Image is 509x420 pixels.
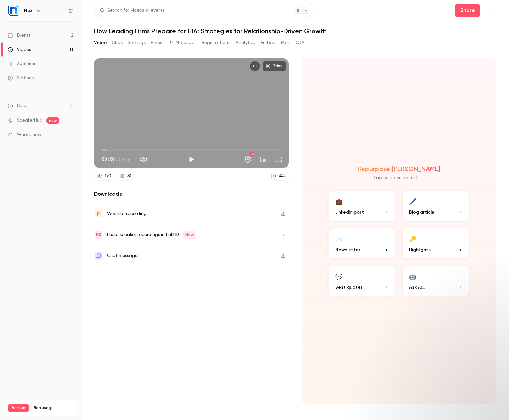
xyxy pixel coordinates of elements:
div: Webinar recording [107,210,147,217]
button: Settings [128,38,146,48]
button: Video [94,38,107,48]
button: Trim [263,61,286,71]
h1: How Leading Firms Prepare for IBA: Strategies for Relationship-Driven Growth [94,27,496,35]
button: CTA [296,38,304,48]
button: 💬Best quotes [327,265,396,297]
div: Videos [8,46,31,53]
button: Registrations [201,38,230,48]
button: Embed video [250,61,260,71]
iframe: Noticeable Trigger [65,132,73,138]
button: Play [185,153,198,166]
span: 59:54 [119,156,132,163]
button: Mute [137,153,150,166]
button: Turn on miniplayer [257,153,270,166]
span: 00:00 [102,156,115,163]
div: 🔑 [409,234,416,244]
button: 💼LinkedIn post [327,190,396,222]
button: Analytics [235,38,255,48]
button: Settings [241,153,254,166]
span: What's new [17,132,41,138]
a: 74% [268,172,289,181]
a: 81 [117,172,134,181]
span: Ask Ai... [409,284,425,291]
div: 🤖 [409,271,416,281]
div: Local speaker recordings in FullHD [107,231,196,239]
div: 00:00 [102,156,132,163]
button: Full screen [272,153,285,166]
div: 💬 [335,271,342,281]
div: Chat messages [107,252,139,260]
li: help-dropdown-opener [8,102,73,109]
div: 170 [105,173,111,180]
span: / [115,156,118,163]
button: Embed [261,38,276,48]
h6: Nexl [24,7,33,14]
button: Share [455,4,480,17]
span: LinkedIn post [335,209,364,216]
h2: Downloads [94,190,289,198]
div: 81 [127,173,131,180]
span: new [46,117,59,124]
button: 🔑Highlights [401,227,470,260]
div: Audience [8,61,37,67]
span: Plan usage [33,405,73,411]
button: Top Bar Actions [486,5,496,16]
div: Settings [8,75,34,81]
img: Nexl [8,6,18,16]
button: 🖊️Blog article [401,190,470,222]
p: Turn your video into... [373,174,424,182]
a: 170 [94,172,114,181]
div: HD [250,152,254,156]
span: Premium [8,404,29,412]
span: Highlights [409,246,431,253]
button: ✉️Newsletter [327,227,396,260]
button: 🤖Ask Ai... [401,265,470,297]
div: 🖊️ [409,196,416,206]
h2: Repurpose [PERSON_NAME] [358,165,440,173]
span: Blog article [409,209,434,216]
div: Search for videos or events [100,7,164,14]
span: New [183,231,196,239]
div: Events [8,32,30,39]
span: Best quotes [335,284,363,291]
button: Emails [151,38,164,48]
span: Newsletter [335,246,360,253]
button: UTM builder [170,38,196,48]
span: Help [17,102,26,109]
div: ✉️ [335,234,342,244]
div: 74 % [278,173,286,180]
div: 💼 [335,196,342,206]
button: Polls [281,38,290,48]
a: SpeakerHub [17,117,42,124]
button: Clips [112,38,123,48]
